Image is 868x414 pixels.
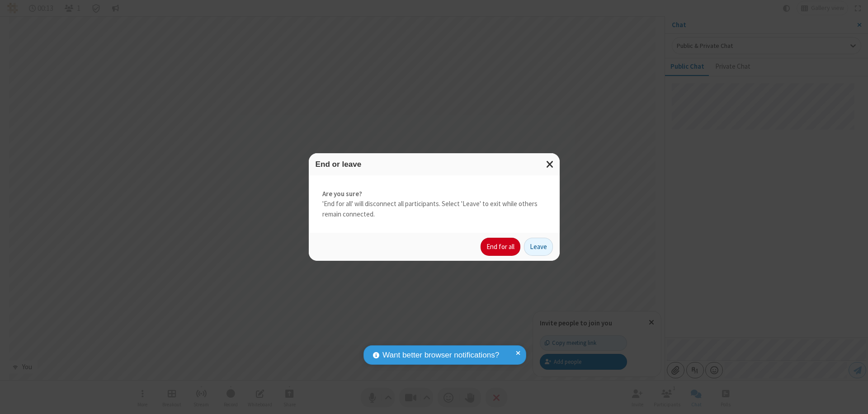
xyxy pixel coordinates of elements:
button: Close modal [541,153,560,175]
h3: End or leave [316,160,553,169]
span: Want better browser notifications? [382,349,499,361]
button: Leave [524,238,553,256]
strong: Are you sure? [322,189,546,199]
button: End for all [481,238,520,256]
div: 'End for all' will disconnect all participants. Select 'Leave' to exit while others remain connec... [309,175,560,233]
